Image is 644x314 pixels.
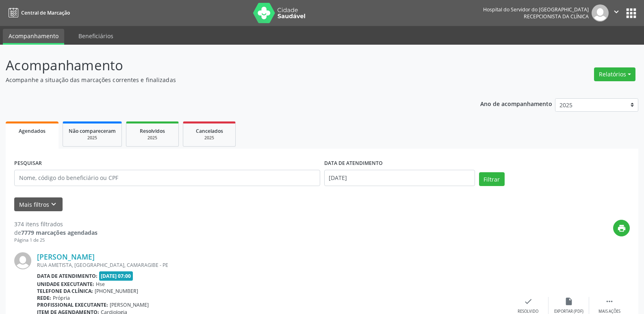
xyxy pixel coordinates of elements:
a: Acompanhamento [3,29,64,45]
span: Não compareceram [69,128,116,134]
img: img [14,252,31,269]
div: 2025 [69,135,116,141]
i:  [605,297,614,306]
a: [PERSON_NAME] [37,252,95,261]
div: Hospital do Servidor do [GEOGRAPHIC_DATA] [483,6,589,13]
div: de [14,228,98,237]
label: DATA DE ATENDIMENTO [324,157,383,170]
span: [DATE] 07:00 [99,271,133,281]
div: 2025 [132,135,173,141]
span: [PERSON_NAME] [110,301,149,308]
button: Relatórios [594,67,635,81]
img: img [592,4,609,22]
b: Rede: [37,295,51,301]
input: Selecione um intervalo [324,170,475,186]
p: Ano de acompanhamento [480,98,552,108]
i: insert_drive_file [564,297,573,306]
p: Acompanhamento [6,55,449,76]
b: Profissional executante: [37,301,108,308]
label: PESQUISAR [14,157,42,170]
span: Hse [96,281,105,288]
p: Acompanhe a situação das marcações correntes e finalizadas [6,76,449,84]
span: Própria [53,295,70,301]
button: Filtrar [479,172,505,186]
div: 2025 [189,135,230,141]
b: Telefone da clínica: [37,288,93,295]
i:  [612,7,621,16]
button:  [609,4,624,22]
button: print [613,220,630,236]
div: 374 itens filtrados [14,220,98,228]
span: Cancelados [196,128,223,134]
button: Mais filtroskeyboard_arrow_down [14,197,63,212]
a: Central de Marcação [6,6,70,19]
div: RUA AMETISTA, [GEOGRAPHIC_DATA], CAMARAGIBE - PE [37,262,508,269]
span: Resolvidos [140,128,165,134]
strong: 7779 marcações agendadas [21,229,98,236]
b: Data de atendimento: [37,273,98,279]
button: apps [624,6,638,20]
i: check [524,297,533,306]
span: Agendados [19,128,46,134]
span: [PHONE_NUMBER] [95,288,138,295]
a: Beneficiários [73,29,119,43]
i: keyboard_arrow_down [49,200,58,209]
div: Página 1 de 25 [14,237,98,244]
b: Unidade executante: [37,281,94,288]
input: Nome, código do beneficiário ou CPF [14,170,320,186]
i: print [617,224,626,233]
span: Central de Marcação [21,9,70,16]
span: Recepcionista da clínica [524,13,589,20]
